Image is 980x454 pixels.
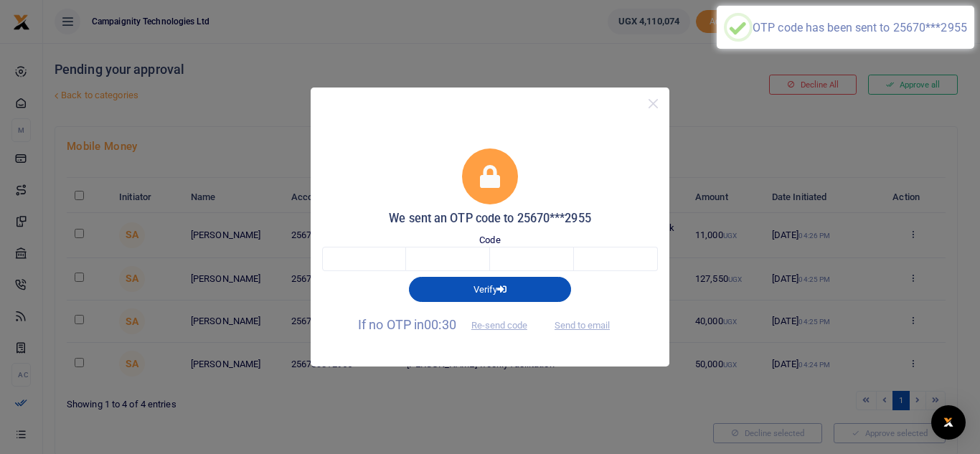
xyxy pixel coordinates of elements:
[424,317,456,332] span: 00:30
[358,317,540,332] span: If no OTP in
[753,21,967,34] div: OTP code has been sent to 25670***2955
[643,93,664,114] button: Close
[409,277,571,301] button: Verify
[479,233,500,247] label: Code
[931,405,966,440] div: Open Intercom Messenger
[322,212,658,226] h5: We sent an OTP code to 25670***2955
